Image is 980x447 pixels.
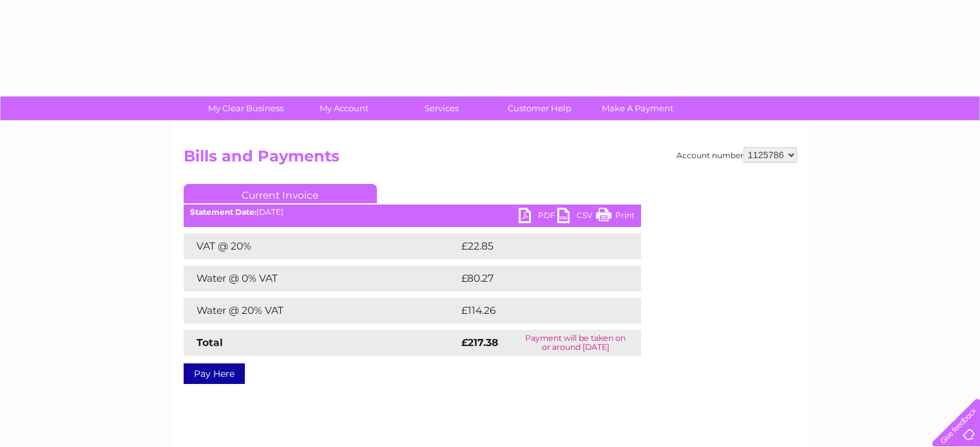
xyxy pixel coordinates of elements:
td: Water @ 0% VAT [184,266,458,291]
div: [DATE] [184,208,641,217]
a: CSV [557,208,596,226]
td: Water @ 20% VAT [184,298,458,324]
a: Print [596,208,635,226]
a: Make A Payment [584,96,691,120]
a: Pay Here [184,363,245,384]
a: Customer Help [486,96,593,120]
div: Account number [677,147,797,163]
h2: Bills and Payments [184,147,797,172]
strong: £217.38 [461,336,498,349]
a: Services [389,96,495,120]
strong: Total [197,336,223,349]
td: £80.27 [458,266,615,291]
td: VAT @ 20% [184,233,458,259]
a: My Clear Business [193,96,299,120]
a: My Account [291,96,397,120]
a: Current Invoice [184,184,377,203]
td: Payment will be taken on or around [DATE] [510,330,640,356]
b: Statement Date: [190,207,256,217]
td: £22.85 [458,233,615,259]
a: PDF [519,208,557,226]
td: £114.26 [458,298,617,324]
